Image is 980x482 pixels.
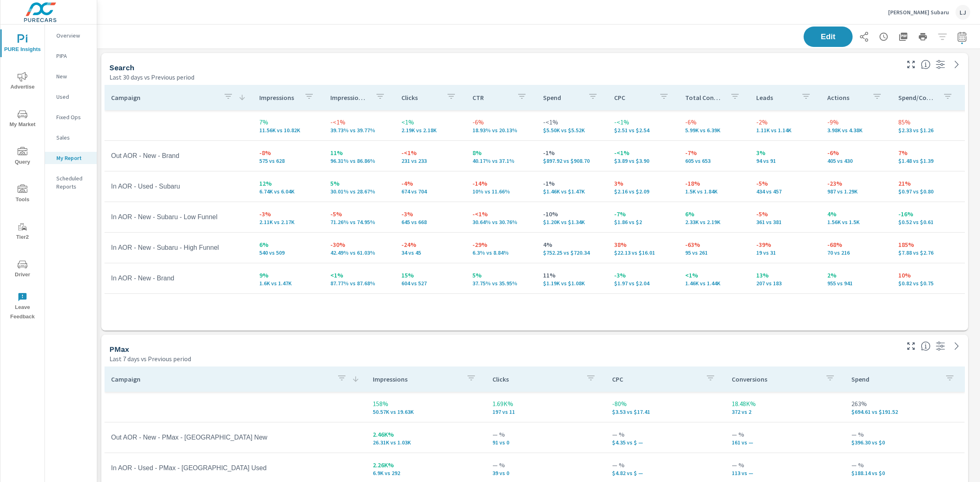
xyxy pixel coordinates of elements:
p: 26,308 vs 1,027 [373,439,479,446]
p: New [56,72,90,80]
p: 91 vs 0 [492,439,599,446]
p: -6% [827,148,885,158]
p: $4.82 vs $ — [612,470,719,476]
span: Driver [3,260,42,280]
td: Out AOR - New - PMax - [GEOGRAPHIC_DATA] New [105,427,366,448]
p: 185% [898,240,956,249]
p: 372 vs 2 [732,409,838,415]
p: 540 vs 509 [259,249,317,256]
p: Total Conversions [685,93,724,102]
p: 71.26% vs 74.95% [330,219,388,225]
p: Used [56,93,90,101]
p: 11,558 vs 10,815 [259,127,317,133]
p: 21% [898,178,956,188]
p: -4% [401,178,459,188]
button: Edit [804,27,853,47]
p: $1.48 vs $1.39 [898,158,956,164]
p: $897.92 vs $908.70 [543,158,601,164]
p: My Report [56,154,90,162]
td: In AOR - Used - PMax - [GEOGRAPHIC_DATA] Used [105,458,366,478]
p: 605 vs 653 [685,158,743,164]
p: -3% [401,209,459,219]
button: Make Fullscreen [904,340,918,353]
p: — % [492,460,599,470]
p: -14% [472,178,530,188]
p: 231 vs 233 [401,158,459,164]
p: CPC [612,375,699,383]
p: 5% [472,270,530,280]
div: Overview [45,29,97,42]
p: 645 vs 668 [401,219,459,225]
p: Clicks [492,375,579,383]
button: Make Fullscreen [904,58,918,71]
p: 9% [259,270,317,280]
p: 674 vs 704 [401,188,459,195]
p: 2% [827,270,885,280]
p: 7% [898,148,956,158]
span: Query [3,147,42,167]
p: Scheduled Reports [56,174,90,191]
p: Last 7 days vs Previous period [109,354,191,364]
p: 6,738 vs 6,040 [259,188,317,195]
p: $3.89 vs $3.90 [614,158,672,164]
p: 6,897 vs 292 [373,470,479,476]
p: 405 vs 430 [827,158,885,164]
p: 87.77% vs 87.68% [330,280,388,287]
p: CTR [472,93,511,102]
p: $22.13 vs $16.01 [614,249,672,256]
p: — % [732,429,838,439]
p: Impressions [373,375,460,383]
p: $188.14 vs $0 [851,470,958,476]
p: $1,192.28 vs $1,077.05 [543,280,601,287]
td: Out AOR - New - Brand [105,146,253,166]
p: -<1% [330,117,388,127]
p: — % [612,460,719,470]
p: 7% [259,117,317,127]
span: This is a summary of Search performance results by campaign. Each column can be sorted. [921,60,931,69]
span: Edit [812,33,844,40]
p: $1.20K vs $1.34K [543,219,601,225]
span: PURE Insights [3,34,42,54]
h5: Search [109,63,134,72]
p: 161 vs — [732,439,838,446]
p: Spend/Conversion [898,93,937,102]
p: -29% [472,240,530,249]
div: Sales [45,131,97,144]
p: 37.75% vs 35.95% [472,280,530,287]
p: Impression Share [330,93,369,102]
p: Clicks [401,93,440,102]
p: 2.26K% [373,460,479,470]
p: Leads [756,93,795,102]
p: -16% [898,209,956,219]
span: This is a summary of PMAX performance results by campaign. Each column can be sorted. [921,341,931,351]
td: In AOR - New - Subaru - Low Funnel [105,207,253,227]
p: Conversions [732,375,819,383]
p: -3% [614,270,672,280]
p: 12% [259,178,317,188]
p: 10% [898,270,956,280]
p: -<1% [543,117,601,127]
p: Fixed Ops [56,113,90,121]
p: 197 vs 11 [492,409,599,415]
p: 10% vs 11.66% [472,188,530,195]
p: — % [492,429,599,439]
a: See more details in report [950,58,963,71]
div: nav menu [0,24,45,325]
td: In AOR - New - Subaru - High Funnel [105,238,253,258]
p: 2.46K% [373,429,479,439]
p: 50,569 vs 19,628 [373,409,479,415]
p: 15% [401,270,459,280]
p: 11% [330,148,388,158]
p: $1.97 vs $2.04 [614,280,672,287]
p: 955 vs 941 [827,280,885,287]
p: 42.49% vs 61.03% [330,249,388,256]
p: 11% [543,270,601,280]
p: $3.53 vs $17.41 [612,409,719,415]
p: Campaign [111,93,217,102]
span: My Market [3,109,42,129]
p: 2,331 vs 2,193 [685,219,743,225]
span: Advertise [3,72,42,92]
p: — % [612,429,719,439]
p: 95 vs 261 [685,249,743,256]
p: -63% [685,240,743,249]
